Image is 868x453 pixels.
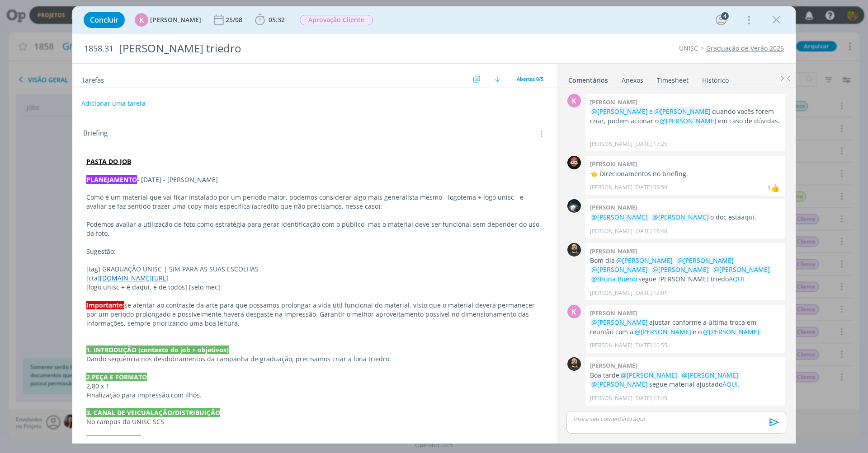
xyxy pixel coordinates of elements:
p: 2,80 x 1 [86,382,543,391]
p: - [DATE] - [PERSON_NAME] [86,175,543,184]
p: [PERSON_NAME] [590,341,632,350]
img: W [567,156,581,169]
a: AQUI. [729,275,746,283]
div: dialog [72,6,796,444]
p: No campus da UNISC SCS [86,417,543,426]
div: Karoline Arend [771,182,780,193]
img: arrow-down.svg [495,76,500,82]
span: @[PERSON_NAME] [591,380,648,388]
span: [DATE] 16:48 [634,227,667,235]
strong: PLANEJAMENTO [86,175,137,184]
b: [PERSON_NAME] [590,361,637,369]
span: 1858.31 [84,44,113,54]
span: @[PERSON_NAME] [591,107,648,116]
div: Anexos [622,76,643,85]
span: @Bruna Bueno [591,275,637,283]
p: [cta] [86,274,543,283]
p: e quando vocês forem criar, podem acionar o em caso de dúvidas. [590,107,781,126]
span: @[PERSON_NAME] [616,256,673,265]
div: [PERSON_NAME] triedro [115,37,489,60]
a: AQUI. [722,380,740,388]
button: K[PERSON_NAME] [135,13,201,27]
b: [PERSON_NAME] [590,309,637,317]
p: Finalização para impressão com ilhós. [86,391,543,400]
strong: 2.PEÇA E FORMATO [86,373,147,381]
span: @[PERSON_NAME] [677,256,734,265]
span: [DATE] 12:01 [634,289,667,297]
p: ajustar conforme a última troca em reunião com a e o [590,318,781,336]
p: [PERSON_NAME] [590,227,632,235]
span: [PERSON_NAME] [150,17,201,23]
a: [DOMAIN_NAME][URL] [100,274,168,282]
button: 4 [714,13,728,27]
button: Aprovação Cliente [299,14,373,26]
button: 05:32 [253,13,287,27]
div: K [567,94,581,107]
strong: 3. CANAL DE VEICUALAÇÃO/DISTRIBUIÇÃO [86,408,220,417]
strong: 1. INTRODUÇÃO (contexto do job + objetivos) [86,346,229,354]
b: [PERSON_NAME] [590,247,637,255]
p: [PERSON_NAME] [590,183,632,191]
button: Concluir [84,12,125,28]
img: P [567,243,581,257]
span: @[PERSON_NAME] [703,327,759,336]
span: @[PERSON_NAME] [621,371,677,379]
img: P [567,357,581,371]
p: Bom dia segue [PERSON_NAME] triedo [590,256,781,284]
img: G [567,199,581,213]
a: PASTA DO JOB [86,157,131,166]
p: 👈 Direcionamentos no briefing. [590,169,781,178]
span: @[PERSON_NAME] [682,371,738,379]
p: Dando sequência nos desdobramentos da campanha de graduação, precisamos criar a lona triedro. [86,355,543,364]
span: Abertas 0/5 [517,75,543,82]
p: o doc está . [590,213,781,222]
span: Concluir [90,16,118,23]
span: @[PERSON_NAME] [652,213,709,221]
p: [PERSON_NAME] [590,140,632,148]
a: aqui [741,213,755,221]
span: @[PERSON_NAME] [591,318,648,327]
a: Graduação de Verão 2026 [706,44,784,52]
span: Aprovação Cliente [300,15,373,25]
p: [logo unisc + é daqui, é de todos] [selo mec] [86,283,543,292]
span: @[PERSON_NAME] [660,117,717,125]
a: UNISC [679,44,698,52]
b: [PERSON_NAME] [590,160,637,168]
p: Como é um material que vai ficar instalado por um periodo maior, podemos considerar algo mais gen... [86,193,543,211]
a: Histórico [702,72,729,85]
p: [tag] GRADUAÇÃO UNISC | SIM PARA AS SUAS ESCOLHAS [86,265,543,274]
span: [DATE] 13:45 [634,394,667,402]
b: [PERSON_NAME] [590,203,637,211]
span: @[PERSON_NAME] [591,213,648,221]
a: Comentários [568,72,609,85]
p: Podemos avaliar a utilização de foto como estratégia para gerar identificação com o público, mas ... [86,220,543,238]
span: Tarefas [81,74,104,84]
p: [PERSON_NAME] [590,289,632,297]
span: [DATE] 10:55 [634,341,667,350]
strong: Importante: [86,301,124,309]
span: @[PERSON_NAME] [635,327,691,336]
div: 1 [767,183,771,193]
span: @[PERSON_NAME] [591,265,648,274]
div: K [567,305,581,318]
p: [PERSON_NAME] [590,394,632,402]
span: @[PERSON_NAME] [654,107,711,116]
span: [DATE] 17:25 [634,140,667,148]
div: 4 [721,12,729,20]
p: Sugestão: [86,247,543,256]
b: [PERSON_NAME] [590,98,637,106]
span: [DATE] 09:59 [634,183,667,191]
span: 05:32 [269,15,285,24]
div: K [135,13,148,27]
span: @[PERSON_NAME] [652,265,709,274]
strong: 4. PÚBLICO-ALVO [86,435,141,444]
div: 25/08 [226,17,244,23]
span: @[PERSON_NAME] [713,265,770,274]
p: se atentar ao contraste da arte para que possamos prolongar a vida útil funcional do material, vi... [86,301,543,328]
a: Timesheet [656,72,689,85]
button: Adicionar uma tarefa [81,95,146,112]
p: Boa tarde segue material ajustado [590,371,781,389]
span: Briefing [83,128,108,140]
